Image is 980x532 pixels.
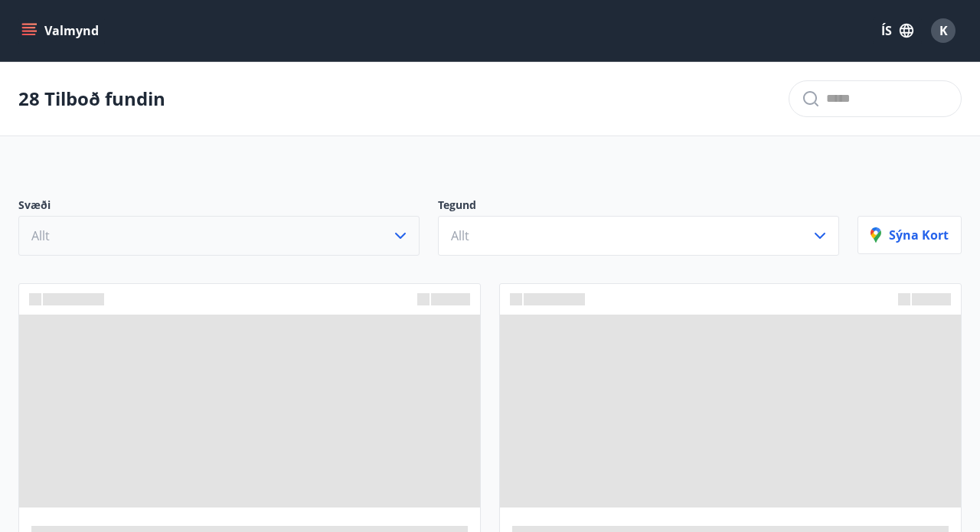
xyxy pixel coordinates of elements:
p: Svæði [18,197,420,216]
button: K [925,12,962,49]
span: Allt [451,227,469,244]
button: menu [18,17,105,44]
span: Allt [31,227,50,244]
button: ÍS [873,17,922,44]
button: Sýna kort [857,216,962,254]
p: 28 Tilboð fundin [18,86,165,112]
p: Sýna kort [871,227,949,243]
button: Allt [18,216,420,256]
button: Allt [438,216,839,256]
p: Tegund [438,197,839,216]
span: K [939,22,948,39]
